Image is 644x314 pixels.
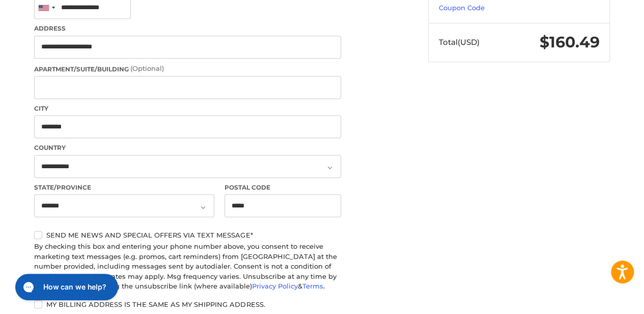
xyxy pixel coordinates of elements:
[34,242,341,292] div: By checking this box and entering your phone number above, you consent to receive marketing text ...
[34,183,214,192] label: State/Province
[34,300,341,308] label: My billing address is the same as my shipping address.
[10,270,121,304] iframe: Gorgias live chat messenger
[225,183,342,192] label: Postal Code
[560,286,644,314] iframe: Google Customer Reviews
[540,33,600,51] span: $160.49
[439,37,480,47] span: Total (USD)
[34,24,341,33] label: Address
[34,231,341,239] label: Send me news and special offers via text message*
[34,143,341,152] label: Country
[34,104,341,113] label: City
[130,64,164,72] small: (Optional)
[34,64,341,74] label: Apartment/Suite/Building
[302,282,323,290] a: Terms
[439,4,485,12] a: Coupon Code
[252,282,298,290] a: Privacy Policy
